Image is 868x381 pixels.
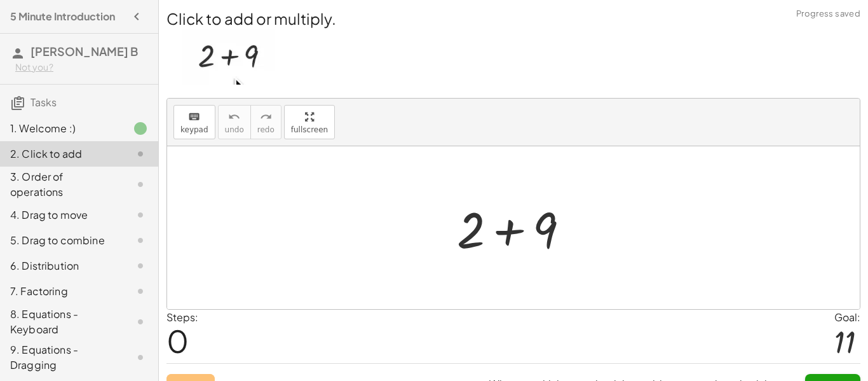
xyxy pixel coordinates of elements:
[182,29,275,85] img: acc24cad2d66776ab3378aca534db7173dae579742b331bb719a8ca59f72f8de.webp
[133,121,148,136] i: Task finished.
[133,207,148,223] i: Task not started.
[257,125,275,134] span: redo
[218,105,251,139] button: undoundo
[166,310,198,324] label: Steps:
[10,258,112,274] div: 6. Distribution
[284,105,335,139] button: fullscreen
[10,307,112,337] div: 8. Equations - Keyboard
[31,95,57,109] span: Tasks
[10,146,112,162] div: 2. Click to add
[10,233,112,248] div: 5. Drag to combine
[260,109,272,125] i: redo
[133,233,148,248] i: Task not started.
[250,105,281,139] button: redoredo
[188,109,200,125] i: keyboard
[133,258,148,274] i: Task not started.
[10,121,112,136] div: 1. Welcome :)
[133,350,148,365] i: Task not started.
[834,310,860,325] div: Goal:
[10,169,112,200] div: 3. Order of operations
[228,109,240,125] i: undo
[133,314,148,329] i: Task not started.
[133,284,148,299] i: Task not started.
[180,125,208,134] span: keypad
[173,105,215,139] button: keyboardkeypad
[133,146,148,162] i: Task not started.
[15,61,148,74] div: Not you?
[166,321,189,360] span: 0
[225,125,244,134] span: undo
[291,125,328,134] span: fullscreen
[31,44,138,59] span: [PERSON_NAME] B
[10,284,112,299] div: 7. Factoring
[133,177,148,192] i: Task not started.
[10,207,112,223] div: 4. Drag to move
[10,9,115,24] h4: 5 Minute Introduction
[796,8,860,20] span: Progress saved
[10,342,112,373] div: 9. Equations - Dragging
[166,8,860,29] h2: Click to add or multiply.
